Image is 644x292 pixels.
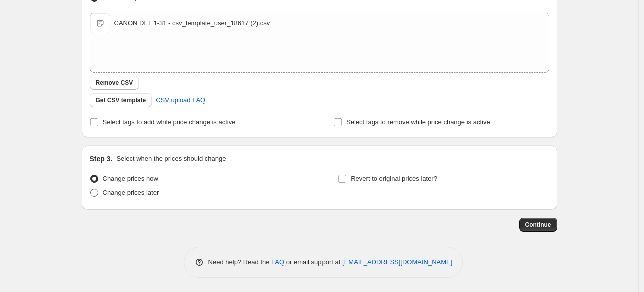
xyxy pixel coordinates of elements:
[150,92,211,108] a: CSV upload FAQ
[90,93,152,107] button: Get CSV template
[346,118,490,126] span: Select tags to remove while price change is active
[103,118,236,126] span: Select tags to add while price change is active
[103,189,159,196] span: Change prices later
[525,221,551,229] span: Continue
[114,18,270,28] div: CANON DEL 1-31 - csv_template_user_18617 (2).csv
[342,258,452,266] a: [EMAIL_ADDRESS][DOMAIN_NAME]
[351,175,437,182] span: Revert to original prices later?
[271,258,284,266] a: FAQ
[116,154,226,164] p: Select when the prices should change
[103,175,158,182] span: Change prices now
[90,154,113,164] h2: Step 3.
[208,258,272,266] span: Need help? Read the
[519,218,557,232] button: Continue
[156,95,205,105] span: CSV upload FAQ
[90,76,139,90] button: Remove CSV
[284,258,342,266] span: or email support at
[96,96,146,104] span: Get CSV template
[96,79,133,87] span: Remove CSV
